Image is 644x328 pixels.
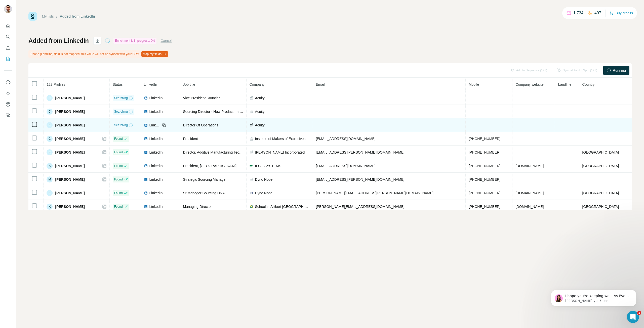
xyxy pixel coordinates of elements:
[144,96,148,100] img: LinkedIn logo
[160,38,172,43] button: Cancel
[316,191,434,195] span: [PERSON_NAME][EMAIL_ADDRESS][PERSON_NAME][DOMAIN_NAME]
[114,177,123,182] span: Found
[22,15,86,43] span: I hope you're keeping well. As I've not heard back from you, I'll now close our conversation on m...
[316,205,405,209] span: [PERSON_NAME][EMAIL_ADDRESS][DOMAIN_NAME]
[144,164,148,168] img: LinkedIn logo
[4,78,12,87] button: Use Surfe on LinkedIn
[515,205,544,209] span: [DOMAIN_NAME]
[582,191,619,195] span: [GEOGRAPHIC_DATA]
[55,109,85,114] span: [PERSON_NAME]
[47,163,53,169] div: S
[114,96,128,100] span: Searching
[144,205,148,209] img: LinkedIn logo
[582,164,619,168] span: [GEOGRAPHIC_DATA]
[255,150,305,155] span: [PERSON_NAME] Incorporated
[255,136,306,141] span: Institute of Makers of Explosives
[144,150,148,154] img: LinkedIn logo
[515,82,543,86] span: Company website
[637,311,641,315] span: 1
[149,191,163,196] span: LinkedIn
[149,136,163,141] span: LinkedIn
[469,150,500,154] span: [PHONE_NUMBER]
[55,204,85,209] span: [PERSON_NAME]
[149,177,163,182] span: LinkedIn
[316,177,405,181] span: [EMAIL_ADDRESS][PERSON_NAME][DOMAIN_NAME]
[47,204,53,210] div: K
[47,149,53,155] div: K
[149,109,163,114] span: LinkedIn
[144,82,157,86] span: LinkedIn
[144,191,148,195] img: LinkedIn logo
[558,82,571,86] span: Landline
[55,123,85,128] span: [PERSON_NAME]
[47,190,53,196] div: L
[149,204,163,209] span: LinkedIn
[255,163,281,168] span: IFCO SYSTEMS
[515,191,544,195] span: [DOMAIN_NAME]
[316,82,325,86] span: Email
[613,68,626,73] span: Running
[610,10,633,17] button: Buy credits
[55,150,85,155] span: [PERSON_NAME]
[4,5,12,13] img: Avatar
[149,150,163,155] span: LinkedIn
[4,21,12,30] button: Quick start
[582,150,619,154] span: [GEOGRAPHIC_DATA]
[255,191,273,196] span: Dyno Nobel
[255,177,273,182] span: Dyno Nobel
[250,205,254,209] img: company-logo
[255,109,265,114] span: Acuity
[47,176,53,182] div: M
[469,82,479,86] span: Mobile
[28,50,169,58] div: Phone (Landline) field is not mapped, this value will not be synced with your CRM
[4,43,12,52] button: Enrich CSV
[47,136,53,142] div: C
[255,123,265,128] span: Acuity
[4,100,12,109] button: Dashboard
[183,150,252,154] span: Director, Additive Manufacturing Technology
[594,10,601,16] p: 497
[469,137,500,141] span: [PHONE_NUMBER]
[28,37,89,45] h1: Added from LinkedIn
[47,82,65,86] span: 123 Profiles
[114,204,123,209] span: Found
[144,177,148,181] img: LinkedIn logo
[316,150,405,154] span: [EMAIL_ADDRESS][PERSON_NAME][DOMAIN_NAME]
[183,191,225,195] span: Sr Manager Sourcing DNA
[144,110,148,114] img: LinkedIn logo
[627,311,639,323] iframe: Intercom live chat
[149,123,160,128] span: LinkedIn
[28,12,37,21] img: Surfe Logo
[255,204,310,209] span: Schoeller Allibert [GEOGRAPHIC_DATA]
[183,82,195,86] span: Job title
[469,177,500,181] span: [PHONE_NUMBER]
[114,191,123,195] span: Found
[55,136,85,141] span: [PERSON_NAME]
[47,95,53,101] div: J
[183,123,218,127] span: Director Of Operations
[113,38,156,44] div: Enrichment is in progress: 0%
[469,205,500,209] span: [PHONE_NUMBER]
[55,177,85,182] span: [PERSON_NAME]
[114,109,128,114] span: Searching
[316,137,376,141] span: [EMAIL_ADDRESS][DOMAIN_NAME]
[22,19,87,24] p: Message from Aurélie, sent Il y a 3 sem
[55,191,85,196] span: [PERSON_NAME]
[149,163,163,168] span: LinkedIn
[114,150,123,155] span: Found
[250,82,265,86] span: Company
[144,137,148,141] img: LinkedIn logo
[183,177,227,181] span: Strategic Sourcing Manager
[47,122,53,128] div: K
[114,123,128,127] span: Searching
[543,279,644,314] iframe: Intercom notifications message
[183,205,212,209] span: Managing Director
[114,136,123,141] span: Found
[255,96,265,101] span: Acuity
[4,89,12,98] button: Use Surfe API
[114,164,123,168] span: Found
[55,163,85,168] span: [PERSON_NAME]
[55,96,85,101] span: [PERSON_NAME]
